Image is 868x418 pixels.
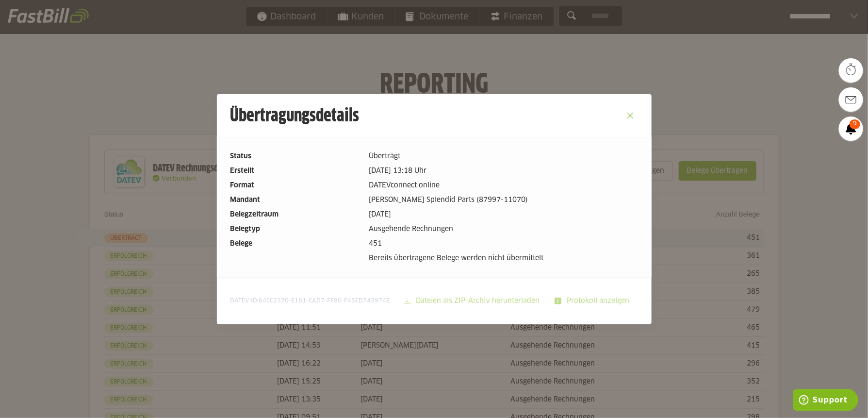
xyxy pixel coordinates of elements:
dd: [DATE] 13:18 Uhr [369,166,638,176]
dt: Status [230,151,361,162]
span: DATEV ID: [230,297,390,305]
dt: Belegtyp [230,224,361,234]
a: 9 [839,117,863,141]
sl-button: Protokoll anzeigen [548,291,638,311]
dt: Belegzeitraum [230,209,361,220]
dd: 451 [369,238,638,249]
dd: [DATE] [369,209,638,220]
dd: [PERSON_NAME] Splendid Parts (87997-11070) [369,195,638,205]
span: 9 [850,119,860,129]
dt: Belege [230,238,361,249]
dt: Mandant [230,195,361,205]
sl-button: Dateien als ZIP-Archiv herunterladen [397,291,548,311]
dd: Bereits übertragene Belege werden nicht übermittelt [369,253,638,264]
dt: Erstellt [230,166,361,176]
dt: Format [230,180,361,191]
dd: Ausgehende Rechnungen [369,224,638,234]
dd: DATEVconnect online [369,180,638,191]
dd: Überträgt [369,151,638,162]
iframe: Öffnet ein Widget, in dem Sie weitere Informationen finden [793,389,858,413]
span: 64CC2370-E181-CAD7-FF80-F45ED743974E [259,298,390,304]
